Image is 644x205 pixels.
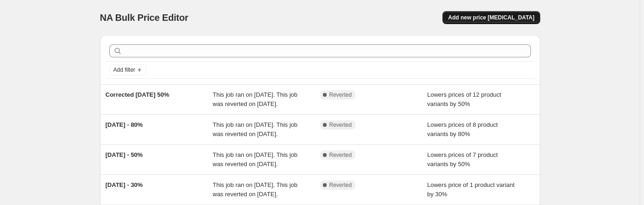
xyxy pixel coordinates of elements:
[106,91,170,98] span: Corrected [DATE] 50%
[427,91,501,107] span: Lowers prices of 12 product variants by 50%
[427,151,498,168] span: Lowers prices of 7 product variants by 50%
[213,91,297,107] span: This job ran on [DATE]. This job was reverted on [DATE].
[109,64,146,75] button: Add filter
[442,11,540,24] button: Add new price [MEDICAL_DATA]
[106,151,143,158] span: [DATE] - 50%
[329,181,352,189] span: Reverted
[329,91,352,99] span: Reverted
[106,181,143,188] span: [DATE] - 30%
[114,66,135,74] span: Add filter
[329,151,352,159] span: Reverted
[100,12,189,23] span: NA Bulk Price Editor
[427,181,515,198] span: Lowers price of 1 product variant by 30%
[106,121,143,128] span: [DATE] - 80%
[213,151,297,168] span: This job ran on [DATE]. This job was reverted on [DATE].
[213,121,297,137] span: This job ran on [DATE]. This job was reverted on [DATE].
[213,181,297,198] span: This job ran on [DATE]. This job was reverted on [DATE].
[448,14,534,21] span: Add new price [MEDICAL_DATA]
[427,121,498,137] span: Lowers prices of 8 product variants by 80%
[329,121,352,129] span: Reverted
